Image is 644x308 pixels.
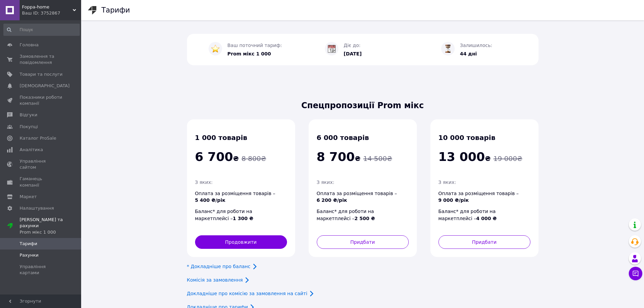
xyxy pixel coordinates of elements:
[460,51,477,56] span: 44 дні
[211,45,219,53] img: :star:
[233,216,254,221] span: 1 300 ₴
[493,155,522,163] span: 19 000 ₴
[438,134,496,142] span: 10 000 товарів
[344,43,361,48] span: Діє до:
[20,176,63,188] span: Гаманець компанії
[317,180,334,185] span: З яких:
[187,100,539,111] span: Спецпропозиції Prom мікс
[20,135,56,141] span: Каталог ProSale
[20,94,63,106] span: Показники роботи компанії
[20,229,81,235] div: Prom мікс 1 000
[317,209,375,221] span: Баланс* для роботи на маркетплейсі –
[195,191,276,203] span: Оплата за розміщення товарів –
[195,180,213,185] span: З яких:
[187,291,308,296] a: Докладніше про комісію за замовлення на сайті
[20,264,63,276] span: Управління картами
[344,51,362,56] span: [DATE]
[22,4,73,10] span: Foppa-home
[317,134,369,142] span: 6 000 товарів
[355,216,375,221] span: 2 500 ₴
[195,134,247,142] span: 1 000 товарів
[20,217,81,235] span: [PERSON_NAME] та рахунки
[476,216,497,221] span: 4 000 ₴
[187,264,251,269] a: * Докладніше про баланс
[20,42,39,48] span: Головна
[20,241,37,247] span: Тарифи
[20,53,63,66] span: Замовлення та повідомлення
[317,155,361,163] span: ₴
[460,43,493,48] span: Залишилось:
[241,155,266,163] span: 8 800 ₴
[20,71,63,77] span: Товари та послуги
[438,235,530,249] button: Придбати
[3,24,80,36] input: Пошук
[438,191,519,203] span: Оплата за розміщення товарів –
[20,252,39,258] span: Рахунки
[438,209,497,221] span: Баланс* для роботи на маркетплейсі –
[101,6,130,14] h1: Тарифи
[438,197,469,203] span: 9 000 ₴/рік
[195,150,233,164] span: 6 700
[317,235,409,249] button: Придбати
[22,10,81,16] div: Ваш ID: 3752867
[20,205,54,211] span: Налаштування
[195,235,287,249] button: Продовжити
[20,83,70,89] span: [DEMOGRAPHIC_DATA]
[195,155,239,163] span: ₴
[228,43,282,48] span: Ваш поточний тариф:
[20,158,63,170] span: Управління сайтом
[317,197,347,203] span: 6 200 ₴/рік
[195,197,225,203] span: 5 400 ₴/рік
[438,150,485,164] span: 13 000
[195,209,254,221] span: Баланс* для роботи на маркетплейсі –
[438,155,491,163] span: ₴
[317,150,355,164] span: 8 700
[438,180,456,185] span: З яких:
[187,277,243,283] a: Комісія за замовлення
[20,194,37,200] span: Маркет
[20,147,43,153] span: Аналітика
[444,45,452,53] img: :hourglass_flowing_sand:
[20,112,37,118] span: Відгуки
[228,51,271,56] span: Prom мікс 1 000
[317,191,397,203] span: Оплата за розміщення товарів –
[20,124,38,130] span: Покупці
[363,155,392,163] span: 14 500 ₴
[629,267,642,280] button: Чат з покупцем
[328,45,336,53] img: :calendar:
